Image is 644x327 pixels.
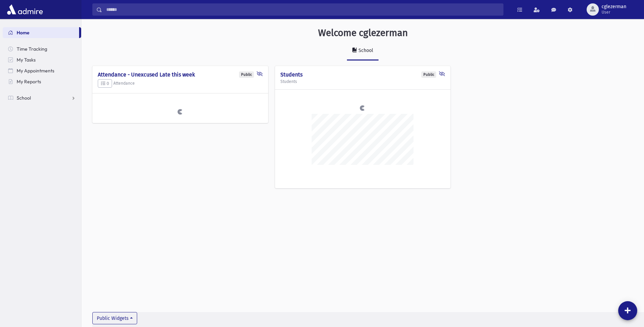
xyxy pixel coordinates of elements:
[239,71,254,78] div: Public
[5,3,44,16] img: AdmirePro
[101,81,109,86] span: 0
[3,54,81,65] a: My Tasks
[98,79,263,88] h5: Attendance
[602,10,626,15] span: User
[17,68,54,74] span: My Appointments
[602,4,626,10] span: cglezerman
[318,27,408,39] h3: Welcome cglezerman
[3,65,81,76] a: My Appointments
[98,79,112,88] button: 0
[17,95,31,101] span: School
[98,71,263,78] h4: Attendance - Unexcused Late this week
[102,3,503,16] input: Search
[3,76,81,87] a: My Reports
[357,48,373,53] div: School
[3,44,81,54] a: Time Tracking
[3,27,79,38] a: Home
[347,41,379,61] a: School
[3,92,81,103] a: School
[280,79,445,84] h5: Students
[280,71,445,78] h4: Students
[92,312,137,324] button: Public Widgets
[17,57,36,63] span: My Tasks
[17,79,41,85] span: My Reports
[421,71,436,78] div: Public
[17,46,47,52] span: Time Tracking
[17,30,30,36] span: Home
